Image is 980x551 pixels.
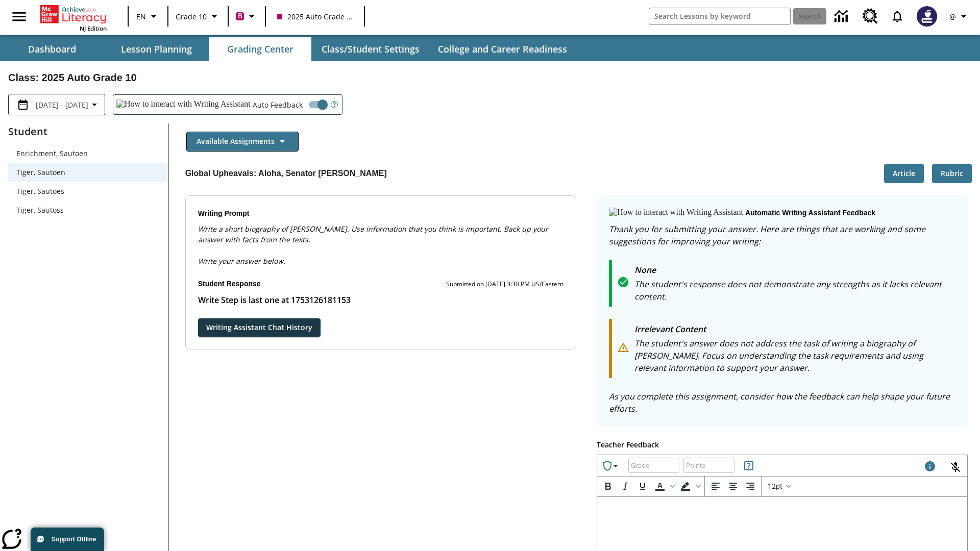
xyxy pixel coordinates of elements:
button: Achievements [597,456,626,476]
span: NJ Edition [80,24,107,32]
button: Font sizes [764,478,795,495]
svg: Collapse Date Range Filter [88,98,101,111]
button: Available Assignments [186,132,299,152]
button: Support Offline [31,528,104,551]
p: None [634,264,955,278]
button: Align center [724,478,742,495]
p: Student [8,123,168,140]
button: Grade: Grade 10, Select a grade [171,7,225,26]
img: How to interact with Writing Assistant [116,99,251,110]
p: Student Response [198,294,564,306]
button: Select the date range menu item [13,98,101,111]
p: Thank you for submitting your answer. Here are things that are working and some suggestions for i... [609,223,955,247]
button: Language: EN, Select a language [132,7,164,26]
div: Tiger, Sautoen [8,163,168,182]
button: Rules for Earning Points and Achievements, Will open in new tab [739,456,759,476]
span: Tiger, Sautoen [16,167,160,178]
button: Click to activate and allow voice recognition [943,455,968,480]
span: 2025 Auto Grade 10 [277,11,353,22]
img: Avatar [917,6,937,27]
button: Align right [742,478,759,495]
button: Select a new avatar [911,3,943,30]
button: Underline [634,478,651,495]
div: Tiger, Sautoss [8,201,168,219]
div: Maximum 1000 characters Press Escape to exit toolbar and use left and right arrow keys to access ... [924,460,936,474]
span: Enrichment, Sautoen [16,148,160,159]
button: Italic [617,478,634,495]
button: Lesson Planning [105,37,207,61]
button: Class/Student Settings [313,37,428,61]
span: 12pt [768,482,782,490]
button: Dashboard [1,37,103,61]
button: Open Help for Writing Assistant [327,95,342,114]
p: Student Response [198,279,261,290]
span: Support Offline [52,536,96,543]
p: As you complete this assignment, consider how the feedback can help shape your future efforts. [609,390,955,415]
a: Resource Center, Will open in new tab [856,3,884,30]
h2: Class : 2025 Auto Grade 10 [8,69,972,86]
div: Tiger, Sautoes [8,182,168,201]
div: Enrichment, Sautoen [8,144,168,163]
span: [DATE] - [DATE] [36,99,88,110]
input: Points: Must be equal to or less than 25. [683,452,734,479]
button: College and Career Readiness [430,37,575,61]
img: How to interact with Writing Assistant [609,208,743,218]
div: Grade: Letters, numbers, %, + and - are allowed. [628,458,679,473]
p: Write a short biography of [PERSON_NAME]. Use information that you think is important. Back up yo... [198,223,564,245]
p: Write your answer below. [198,245,564,266]
a: Notifications [884,3,911,30]
button: Boost Class color is violet red. Change class color [232,7,262,26]
div: Points: Must be equal to or less than 25. [683,458,734,473]
span: Auto Feedback [253,99,303,110]
p: The student's answer does not address the task of writing a biography of [PERSON_NAME]. Focus on ... [634,337,955,374]
div: Text color [651,478,677,495]
button: Article, Will open in new tab [884,164,924,184]
p: Writing Prompt [198,208,564,219]
p: Automatic writing assistant feedback [745,208,875,219]
input: search field [649,8,790,24]
div: Background color [677,478,702,495]
button: Profile/Settings [943,7,976,26]
p: Irrelevant Content [634,323,955,337]
p: Write Step is last one at 1753126181153 [198,294,564,306]
span: B [238,10,242,22]
div: Home [40,3,107,32]
span: Grade 10 [176,11,207,22]
button: Open side menu [4,2,34,32]
button: Writing Assistant Chat History [198,318,321,337]
p: Submitted on [DATE] 3:30 PM US/Eastern [446,279,563,289]
p: The student's response does not demonstrate any strengths as it lacks relevant content. [634,278,955,303]
span: EN [136,11,146,22]
span: @ [949,11,956,22]
a: Home [40,4,107,24]
span: Tiger, Sautoes [16,186,160,196]
input: Grade: Letters, numbers, %, + and - are allowed. [628,452,679,479]
button: Align left [707,478,724,495]
button: Grading Center [209,37,311,61]
button: Bold [599,478,617,495]
span: Tiger, Sautoss [16,205,160,215]
a: Data Center [828,3,856,31]
p: Teacher Feedback [597,439,968,450]
p: Global Upheavals: Aloha, Senator [PERSON_NAME] [185,167,387,180]
button: Rubric, Will open in new tab [932,164,972,184]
